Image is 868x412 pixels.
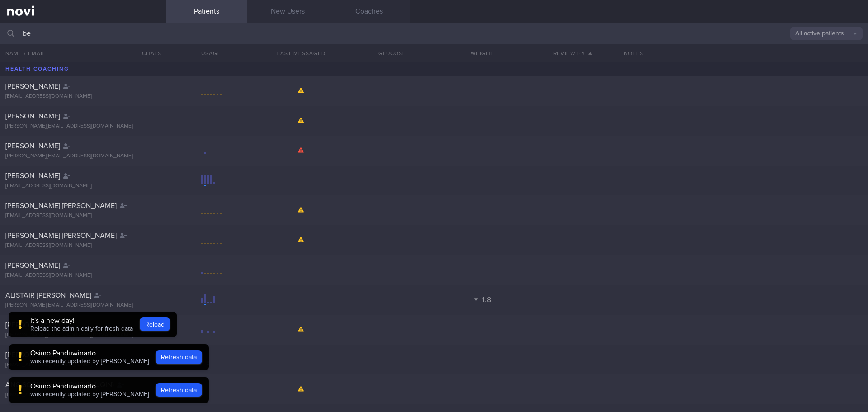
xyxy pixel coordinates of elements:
[5,232,117,239] span: [PERSON_NAME] [PERSON_NAME]
[5,123,160,130] div: [PERSON_NAME][EMAIL_ADDRESS][DOMAIN_NAME]
[30,382,149,391] div: Osimo Panduwinarto
[5,202,117,209] span: [PERSON_NAME] [PERSON_NAME]
[5,262,60,269] span: [PERSON_NAME]
[5,322,60,329] span: [PERSON_NAME]
[30,349,149,358] div: Osimo Panduwinarto
[5,142,60,150] span: [PERSON_NAME]
[5,272,160,279] div: [EMAIL_ADDRESS][DOMAIN_NAME]
[156,383,202,397] button: Refresh data
[5,113,60,120] span: [PERSON_NAME]
[618,44,868,62] div: Notes
[5,351,60,359] span: [PERSON_NAME]
[30,391,149,398] span: was recently updated by [PERSON_NAME]
[5,381,114,388] span: ANG SOCK KHIM (HONG SHUQIN)
[5,242,160,249] div: [EMAIL_ADDRESS][DOMAIN_NAME]
[5,93,160,100] div: [EMAIL_ADDRESS][DOMAIN_NAME]
[437,44,528,62] button: Weight
[5,213,160,219] div: [EMAIL_ADDRESS][DOMAIN_NAME]
[30,326,133,332] span: Reload the admin daily for fresh data
[5,332,160,339] div: [PERSON_NAME][EMAIL_ADDRESS][DOMAIN_NAME]
[347,44,437,62] button: Glucose
[5,183,160,189] div: [EMAIL_ADDRESS][DOMAIN_NAME]
[790,27,863,40] button: All active patients
[5,83,60,90] span: [PERSON_NAME]
[5,172,60,180] span: [PERSON_NAME]
[156,350,202,364] button: Refresh data
[130,44,166,62] button: Chats
[5,292,91,299] span: ALISTAIR [PERSON_NAME]
[5,362,160,369] div: [EMAIL_ADDRESS][DOMAIN_NAME]
[5,153,160,160] div: [PERSON_NAME][EMAIL_ADDRESS][DOMAIN_NAME]
[5,302,160,309] div: [PERSON_NAME][EMAIL_ADDRESS][DOMAIN_NAME]
[256,44,347,62] button: Last Messaged
[30,358,149,365] span: was recently updated by [PERSON_NAME]
[528,44,618,62] button: Review By
[482,296,491,303] span: 1.8
[5,392,160,398] div: [EMAIL_ADDRESS][DOMAIN_NAME]
[166,44,256,62] div: Usage
[140,317,170,331] button: Reload
[30,316,133,325] div: It's a new day!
